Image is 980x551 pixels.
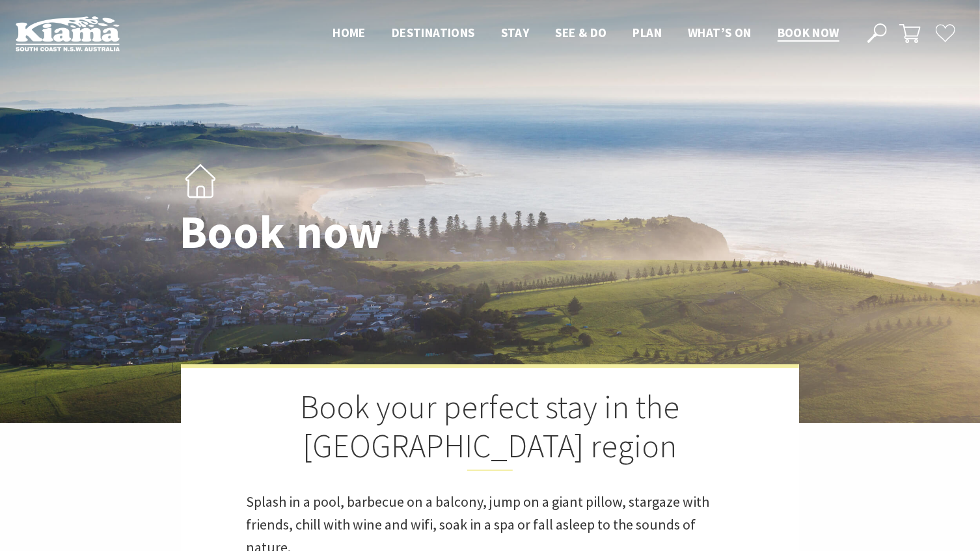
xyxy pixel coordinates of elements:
[688,25,752,40] span: What’s On
[246,388,734,471] h2: Book your perfect stay in the [GEOGRAPHIC_DATA] region
[180,208,547,258] h1: Book now
[501,25,530,40] span: Stay
[392,25,475,40] span: Destinations
[16,16,120,51] img: Kiama Logo
[320,23,852,44] nav: Main Menu
[333,25,366,40] span: Home
[633,25,662,40] span: Plan
[778,25,839,40] span: Book now
[555,25,606,40] span: See & Do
